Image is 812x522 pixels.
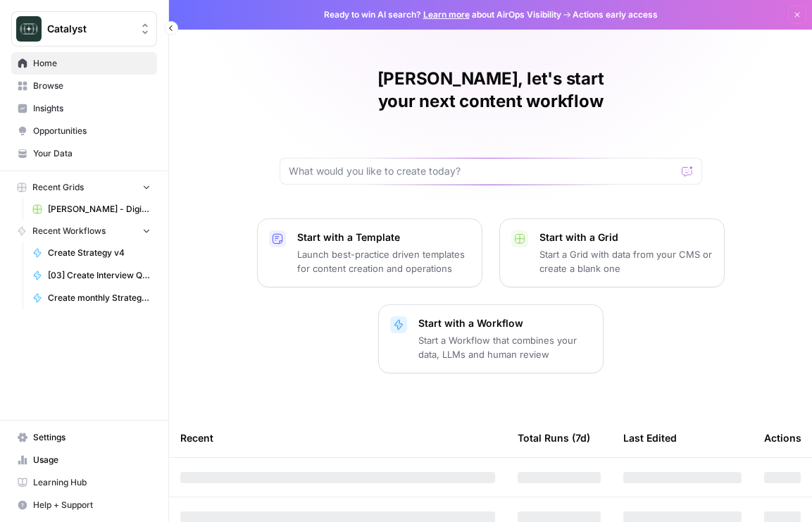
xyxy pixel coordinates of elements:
[11,97,157,120] a: Insights
[33,80,151,92] span: Browse
[33,125,151,137] span: Opportunities
[32,181,84,194] span: Recent Grids
[26,198,157,220] a: [PERSON_NAME] - Digital Wealth Insider
[16,16,42,42] img: Catalyst Logo
[11,75,157,97] a: Browse
[26,242,157,264] a: Create Strategy v4
[33,102,151,115] span: Insights
[11,494,157,516] button: Help + Support
[518,418,590,457] div: Total Runs (7d)
[48,269,151,282] span: [03] Create Interview Questions
[257,218,482,287] button: Start with a TemplateLaunch best-practice driven templates for content creation and operations
[180,418,495,457] div: Recent
[48,292,151,304] span: Create monthly Strategy v3
[297,247,470,275] p: Launch best-practice driven templates for content creation and operations
[280,68,702,113] h1: [PERSON_NAME], let's start your next content workflow
[33,499,151,511] span: Help + Support
[11,471,157,494] a: Learning Hub
[573,8,658,21] span: Actions early access
[499,218,725,287] button: Start with a GridStart a Grid with data from your CMS or create a blank one
[33,454,151,466] span: Usage
[11,11,157,46] button: Workspace: Catalyst
[33,476,151,489] span: Learning Hub
[764,418,801,457] div: Actions
[47,22,132,36] span: Catalyst
[26,264,157,287] a: [03] Create Interview Questions
[11,177,157,198] button: Recent Grids
[32,225,106,237] span: Recent Workflows
[11,220,157,242] button: Recent Workflows
[33,57,151,70] span: Home
[423,9,470,20] a: Learn more
[48,247,151,259] span: Create Strategy v4
[11,426,157,449] a: Settings
[623,418,677,457] div: Last Edited
[324,8,561,21] span: Ready to win AI search? about AirOps Visibility
[11,120,157,142] a: Opportunities
[33,147,151,160] span: Your Data
[289,164,676,178] input: What would you like to create today?
[48,203,151,216] span: [PERSON_NAME] - Digital Wealth Insider
[539,247,713,275] p: Start a Grid with data from your CMS or create a blank one
[11,142,157,165] a: Your Data
[378,304,604,373] button: Start with a WorkflowStart a Workflow that combines your data, LLMs and human review
[26,287,157,309] a: Create monthly Strategy v3
[418,333,592,361] p: Start a Workflow that combines your data, LLMs and human review
[11,449,157,471] a: Usage
[418,316,592,330] p: Start with a Workflow
[11,52,157,75] a: Home
[33,431,151,444] span: Settings
[539,230,713,244] p: Start with a Grid
[297,230,470,244] p: Start with a Template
